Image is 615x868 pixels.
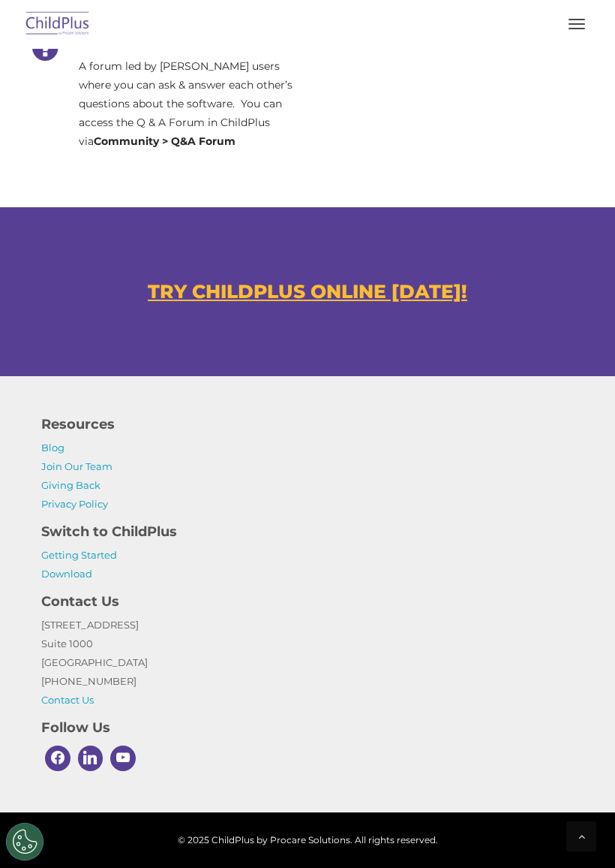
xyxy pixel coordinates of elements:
a: Join Our Team [41,460,112,472]
p: A forum led by [PERSON_NAME] users where you can ask & answer each other’s questions about the so... [79,57,296,151]
a: Giving Back [41,479,100,491]
a: Download [41,568,92,580]
h4: Resources [41,414,574,435]
span: © 2025 ChildPlus by Procare Solutions. All rights reserved. [15,830,600,849]
a: Youtube [106,742,139,775]
h4: Contact Us [41,591,574,612]
button: Cookies Settings [6,823,43,860]
a: Facebook [41,742,74,775]
h4: Switch to ChildPlus [41,521,574,542]
a: Blog [41,442,64,454]
a: TRY CHILDPLUS ONLINE [DATE]! [148,280,467,303]
a: Getting Started [41,549,117,561]
strong: Community > Q&A Forum [94,134,235,148]
a: Linkedin [74,742,107,775]
a: Contact Us [41,694,94,706]
img: ChildPlus by Procare Solutions [22,7,93,42]
a: Privacy Policy [41,498,108,510]
h4: Follow Us [41,717,574,738]
p: [STREET_ADDRESS] Suite 1000 [GEOGRAPHIC_DATA] [PHONE_NUMBER] [41,616,574,710]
